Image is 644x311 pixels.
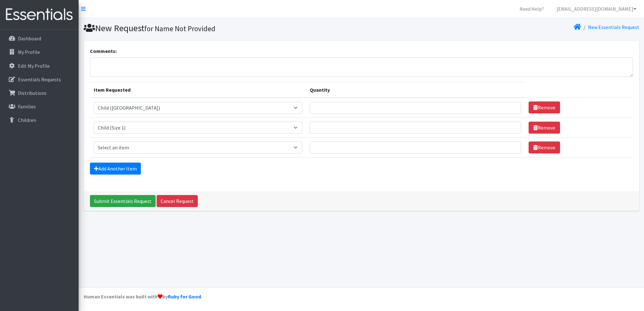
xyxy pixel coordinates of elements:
a: Dashboard [3,32,76,45]
a: Ruby for Good [168,293,201,300]
p: My Profile [18,49,40,55]
p: Essentials Requests [18,76,61,83]
a: My Profile [3,46,76,58]
a: [EMAIL_ADDRESS][DOMAIN_NAME] [552,3,641,15]
p: Distributions [18,90,47,96]
label: Comments: [90,47,117,55]
a: Cancel Request [157,195,198,207]
p: Families [18,103,36,110]
th: Item Requested [90,82,306,98]
a: Add Another Item [90,163,141,175]
a: Distributions [3,87,76,99]
input: Submit Essentials Request [90,195,156,207]
p: Children [18,117,36,123]
img: HumanEssentials [3,4,76,25]
a: Need Help? [514,3,549,15]
p: Dashboard [18,35,41,42]
p: Edit My Profile [18,63,50,69]
a: Children [3,114,76,126]
th: Quantity [306,82,525,98]
a: Essentials Requests [3,73,76,86]
a: Remove [529,101,560,113]
a: New Essentials Request [588,24,639,30]
strong: Human Essentials was built with by . [84,293,202,300]
h1: New Request [84,23,359,34]
a: Edit My Profile [3,60,76,72]
small: for Name Not Provided [144,24,215,33]
a: Remove [529,122,560,134]
a: Remove [529,141,560,153]
a: Families [3,100,76,113]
